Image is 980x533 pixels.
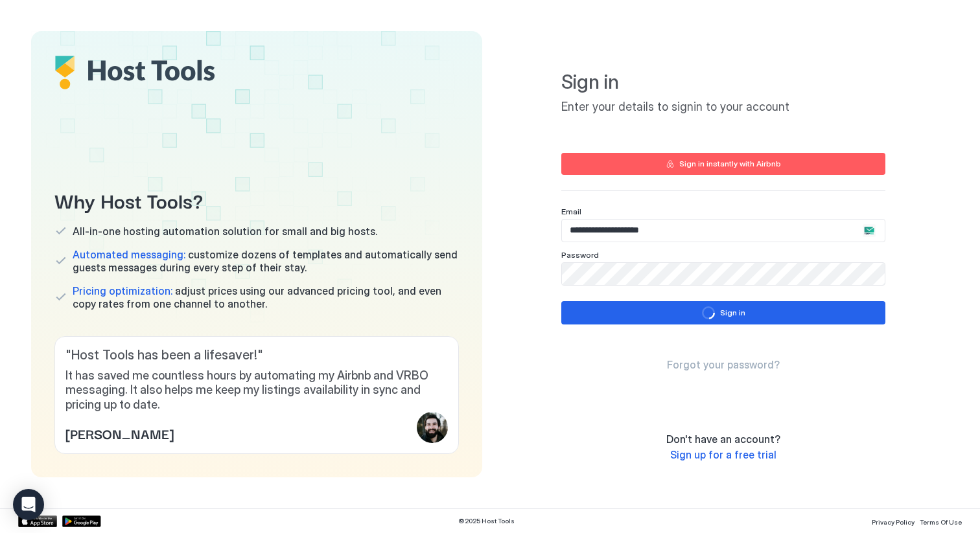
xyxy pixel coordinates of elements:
span: Why Host Tools? [54,185,459,214]
div: profile [417,412,448,443]
button: Sign in instantly with Airbnb [561,153,885,175]
span: Don't have an account? [666,433,780,446]
div: Open Intercom Messenger [13,489,44,520]
input: Input Field [562,220,885,242]
span: adjust prices using our advanced pricing tool, and even copy rates from one channel to another. [73,284,459,310]
a: Sign up for a free trial [670,448,776,462]
span: Privacy Policy [872,518,915,526]
a: Privacy Policy [872,514,915,528]
div: Sign in [720,307,745,319]
span: Pricing optimization: [73,284,172,297]
a: App Store [18,516,57,527]
span: Enter your details to signin to your account [561,100,885,115]
span: customize dozens of templates and automatically send guests messages during every step of their s... [73,248,459,274]
span: [PERSON_NAME] [65,424,174,443]
span: Terms Of Use [920,518,962,526]
a: Terms Of Use [920,514,962,528]
input: Input Field [562,263,885,285]
span: Forgot your password? [667,358,780,371]
span: © 2025 Host Tools [458,517,515,525]
a: Forgot your password? [667,358,780,372]
span: It has saved me countless hours by automating my Airbnb and VRBO messaging. It also helps me keep... [65,369,448,413]
div: loading [702,306,715,319]
span: Automated messaging: [73,248,185,261]
a: Google Play Store [62,516,101,527]
span: All-in-one hosting automation solution for small and big hosts. [73,225,377,238]
span: " Host Tools has been a lifesaver! " [65,347,448,363]
span: Password [561,250,599,260]
button: loadingSign in [561,301,885,324]
span: Sign in [561,70,885,95]
div: Sign in instantly with Airbnb [679,158,781,170]
span: Sign up for a free trial [670,448,776,461]
span: Email [561,207,581,216]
